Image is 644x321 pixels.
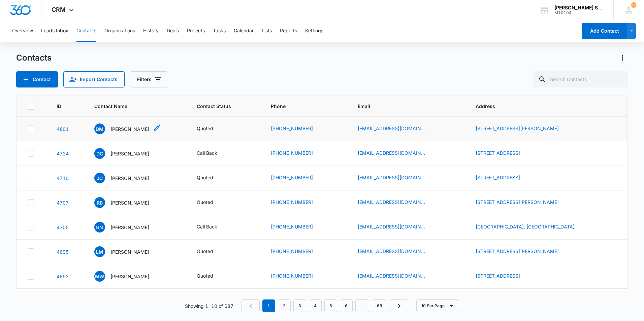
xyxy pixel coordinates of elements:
div: Quoted [197,174,213,181]
p: Showing 1-10 of 687 [185,302,233,310]
a: Page 6 [340,299,353,312]
button: Add Contact [582,23,627,39]
button: Deals [167,20,179,42]
span: RB [94,197,105,208]
div: Quoted [197,248,213,255]
span: Phone [271,103,331,110]
div: Email - Geraldneeley@gmail.com - Select to Edit Field [358,223,437,231]
p: [PERSON_NAME] [110,150,149,157]
div: Email - wellner28@yahoo.com - Select to Edit Field [358,272,437,280]
div: Call Back [197,223,217,230]
div: Phone - 2145332353 - Select to Edit Field [271,248,325,256]
div: Email - dcarncross@gmail.com - Select to Edit Field [358,149,437,157]
button: Add Contact [16,71,58,87]
a: [EMAIL_ADDRESS][DOMAIN_NAME] [358,125,425,132]
div: Email - dmorris1341@comcast.net - Select to Edit Field [358,125,437,133]
button: Calendar [234,20,254,42]
a: Navigate to contact details page for Michael Wellner [57,274,69,279]
div: account name [554,5,604,10]
a: [EMAIL_ADDRESS][DOMAIN_NAME] [358,223,425,230]
div: Email - cernajulie6@gmail.com - Select to Edit Field [358,174,437,182]
a: [STREET_ADDRESS] [476,175,520,180]
div: Contact Status - Call Back - Select to Edit Field [197,149,229,157]
div: Phone - 2196894841 - Select to Edit Field [271,125,325,133]
div: Contact Name - Dougie Carncross - Select to Edit Field [94,148,161,159]
p: [PERSON_NAME] [110,273,149,280]
button: Actions [617,52,628,63]
div: Call Back [197,149,217,156]
div: Contact Name - gerald neeley - Select to Edit Field [94,222,161,233]
div: Contact Status - Quoted - Select to Edit Field [197,199,225,207]
p: [PERSON_NAME] [110,199,149,206]
a: [EMAIL_ADDRESS][DOMAIN_NAME] [358,248,425,255]
span: Contact Name [94,103,171,110]
div: Phone - 7084004026 - Select to Edit Field [271,223,325,231]
a: [EMAIL_ADDRESS][DOMAIN_NAME] [358,199,425,206]
a: Page 4 [309,299,322,312]
span: DC [94,148,105,159]
div: Contact Status - Call Back - Select to Edit Field [197,223,229,231]
button: Reports [280,20,297,42]
div: notifications count [631,2,636,8]
div: Quoted [197,272,213,279]
a: [GEOGRAPHIC_DATA], [GEOGRAPHIC_DATA] [476,224,575,229]
div: Phone - 2147286831 - Select to Edit Field [271,199,325,207]
div: account id [554,10,604,15]
div: Contact Name - Richard Britt - Select to Edit Field [94,197,161,208]
a: [STREET_ADDRESS] [476,150,520,156]
span: 220 [631,2,636,8]
a: Navigate to contact details page for Richard Britt [57,200,69,206]
a: [STREET_ADDRESS] [476,273,520,279]
span: DM [94,123,105,134]
div: Email - richarddbritt@yahoo.com - Select to Edit Field [358,199,437,207]
span: ID [57,103,68,110]
a: Navigate to contact details page for gerald neeley [57,224,69,230]
a: [PHONE_NUMBER] [271,199,313,206]
button: Filters [130,71,168,87]
div: Address - 2311 Timber Trl, Plainfield, IL, 60586 - Select to Edit Field [476,149,532,157]
a: Page 5 [324,299,337,312]
button: 10 Per Page [416,299,459,312]
a: [EMAIL_ADDRESS][DOMAIN_NAME] [358,149,425,156]
div: Contact Status - Quoted - Select to Edit Field [197,125,225,133]
div: Quoted [197,199,213,206]
a: Page 3 [293,299,306,312]
a: Navigate to contact details page for Joel Cerna [57,175,69,181]
a: [PHONE_NUMBER] [271,248,313,255]
button: Organizations [104,20,135,42]
div: Contact Name - Michael Wellner - Select to Edit Field [94,271,161,282]
button: Projects [187,20,205,42]
div: Phone - 8153788494 - Select to Edit Field [271,149,325,157]
div: Email - ldetamble@live.com - Select to Edit Field [358,248,437,256]
span: LM [94,246,105,257]
a: [EMAIL_ADDRESS][DOMAIN_NAME] [358,174,425,181]
button: Tasks [213,20,226,42]
a: Navigate to contact details page for Doris Morris [57,126,69,132]
a: [EMAIL_ADDRESS][DOMAIN_NAME] [358,272,425,279]
div: Address - 925 Sable Ridge Dr, Joliet, IL, 60431 - Select to Edit Field [476,272,532,280]
div: Contact Status - Quoted - Select to Edit Field [197,174,225,182]
p: [PERSON_NAME] [110,224,149,231]
em: 1 [262,299,275,312]
a: [STREET_ADDRESS][PERSON_NAME] [476,199,559,205]
span: JC [94,173,105,183]
a: Navigate to contact details page for Dougie Carncross [57,151,69,156]
div: Contact Name - Lucy Morantes - Select to Edit Field [94,246,161,257]
a: [STREET_ADDRESS][PERSON_NAME] [476,248,559,254]
div: Address - 2523 Melissa Ln, Carrollton, TX, 75006 - Select to Edit Field [476,248,571,256]
a: Next Page [390,299,408,312]
div: Address - 428 Brassie lane, UNIVERSITY PARK, IL, 60484 - Select to Edit Field [476,223,587,231]
a: [PHONE_NUMBER] [271,174,313,181]
a: Page 69 [372,299,387,312]
div: Address - 487 Medina Dr., Highland Village, Tx., 75077 - Select to Edit Field [476,199,571,207]
a: Page 2 [278,299,291,312]
span: gn [94,222,105,233]
div: Contact Name - Doris Morris - Select to Edit Field [94,123,161,134]
div: Address - 1415 Winterwood Dr, Allen, TX, 75002 - Select to Edit Field [476,174,532,182]
p: [PERSON_NAME] [110,126,149,133]
a: [PHONE_NUMBER] [271,272,313,279]
h1: Contacts [16,53,52,63]
span: Address [476,103,607,110]
span: MW [94,271,105,282]
div: Quoted [197,125,213,132]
